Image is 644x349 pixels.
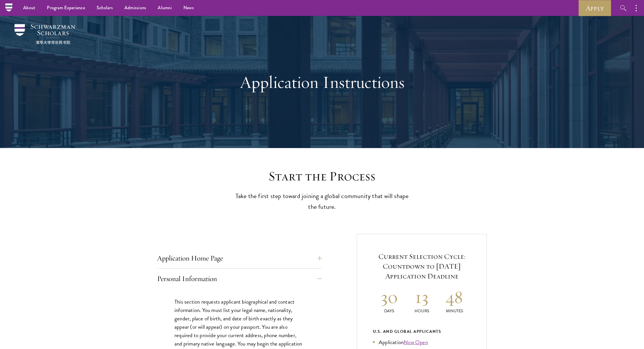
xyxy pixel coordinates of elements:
button: Application Home Page [157,251,322,265]
h2: 30 [373,286,406,308]
img: Schwarzman Scholars [14,24,75,44]
p: Take the first step toward joining a global community that will shape the future. [232,191,412,212]
p: Hours [406,308,438,314]
h2: 13 [406,286,438,308]
h1: Application Instructions [222,72,422,93]
p: Minutes [438,308,471,314]
div: U.S. and Global Applicants [373,328,471,335]
h2: 48 [438,286,471,308]
button: Personal Information [157,272,322,286]
li: Application [373,338,471,346]
p: Days [373,308,406,314]
h5: Current Selection Cycle: Countdown to [DATE] Application Deadline [373,252,471,281]
a: Now Open [404,338,428,346]
h2: Start the Process [232,168,412,184]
